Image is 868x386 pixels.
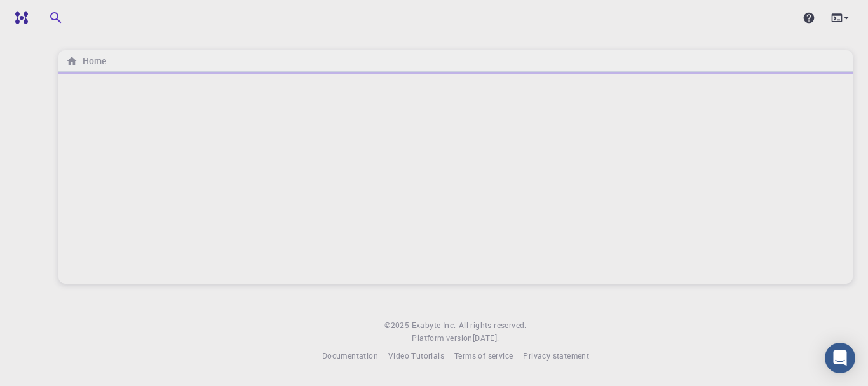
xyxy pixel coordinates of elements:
span: Documentation [322,350,378,361]
span: [DATE] . [473,333,499,343]
span: Privacy statement [523,350,589,361]
span: Exabyte Inc. [412,320,456,330]
span: Platform version [412,332,472,345]
a: Video Tutorials [388,350,444,362]
span: Terms of service [454,350,513,361]
span: All rights reserved. [459,319,527,332]
nav: breadcrumb [64,54,109,68]
a: Exabyte Inc. [412,319,456,332]
a: Documentation [322,350,378,362]
div: Open Intercom Messenger [825,343,855,373]
a: [DATE]. [473,332,499,345]
img: logo [10,11,28,24]
a: Terms of service [454,350,513,362]
h6: Home [78,54,106,68]
a: Privacy statement [523,350,589,362]
span: © 2025 [384,319,411,332]
span: Video Tutorials [388,350,444,361]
